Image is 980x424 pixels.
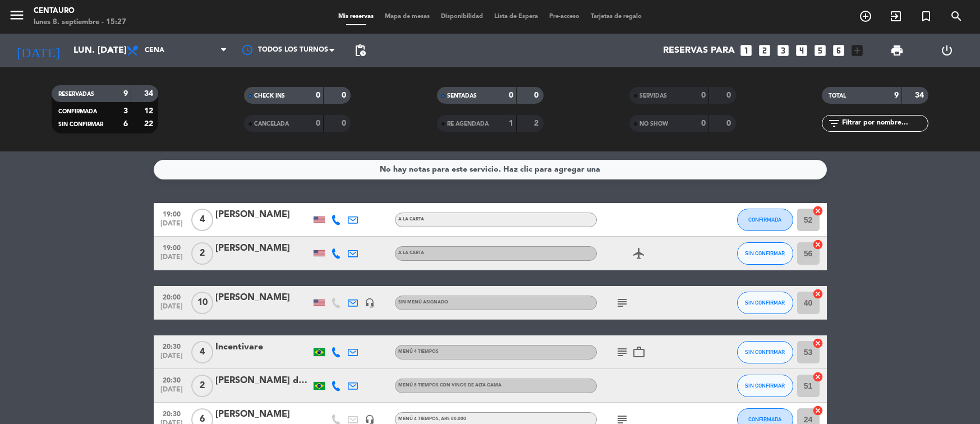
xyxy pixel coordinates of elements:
[748,216,781,223] span: CONFIRMADA
[509,91,513,99] strong: 0
[191,242,213,265] span: 2
[737,341,793,363] button: SIN CONFIRMAR
[398,383,501,388] span: MENÚ 8 TIEMPOS CON VINOS DE ALTA GAMA
[191,375,213,397] span: 2
[850,43,864,58] i: add_box
[534,119,541,127] strong: 2
[794,43,809,58] i: looks_4
[812,239,823,250] i: cancel
[639,121,668,127] span: NO SHOW
[158,241,186,254] span: 19:00
[316,91,320,99] strong: 0
[489,13,544,20] span: Lista de Espera
[737,209,793,231] button: CONFIRMADA
[447,93,477,99] span: SENTADAS
[123,120,128,128] strong: 6
[615,345,629,359] i: subject
[829,93,846,99] span: TOTAL
[812,205,823,216] i: cancel
[745,250,785,256] span: SIN CONFIRMAR
[726,119,733,127] strong: 0
[827,117,841,130] i: filter_list
[632,345,646,359] i: work_outline
[739,43,753,58] i: looks_one
[158,220,186,233] span: [DATE]
[342,91,348,99] strong: 0
[534,91,541,99] strong: 0
[701,119,706,127] strong: 0
[254,93,285,99] span: CHECK INS
[353,44,367,57] span: pending_actions
[726,91,733,99] strong: 0
[8,38,68,63] i: [DATE]
[145,47,164,54] span: Cena
[58,109,97,114] span: CONFIRMADA
[380,163,600,176] div: No hay notas para este servicio. Haz clic para agregar una
[812,371,823,382] i: cancel
[144,107,155,115] strong: 12
[737,292,793,314] button: SIN CONFIRMAR
[812,338,823,349] i: cancel
[316,119,320,127] strong: 0
[748,416,781,422] span: CONFIRMADA
[379,13,435,20] span: Mapa de mesas
[191,341,213,363] span: 4
[776,43,790,58] i: looks_3
[158,339,186,352] span: 20:30
[737,375,793,397] button: SIN CONFIRMAR
[34,17,126,28] div: lunes 8. septiembre - 15:27
[158,303,186,316] span: [DATE]
[435,13,489,20] span: Disponibilidad
[447,121,489,127] span: RE AGENDADA
[34,6,126,17] div: Centauro
[398,217,424,222] span: A LA CARTA
[745,299,785,306] span: SIN CONFIRMAR
[831,43,846,58] i: looks_6
[158,407,186,420] span: 20:30
[737,242,793,265] button: SIN CONFIRMAR
[158,386,186,399] span: [DATE]
[398,300,448,305] span: Sin menú asignado
[663,45,735,56] span: Reservas para
[365,298,375,308] i: headset_mic
[342,119,348,127] strong: 0
[215,407,311,422] div: [PERSON_NAME]
[58,122,103,127] span: SIN CONFIRMAR
[950,10,963,23] i: search
[919,10,933,23] i: turned_in_not
[215,340,311,354] div: Incentivare
[191,209,213,231] span: 4
[889,10,903,23] i: exit_to_app
[158,207,186,220] span: 19:00
[123,90,128,98] strong: 9
[812,288,823,299] i: cancel
[439,417,466,421] span: , ARS 80.000
[158,290,186,303] span: 20:00
[915,91,926,99] strong: 34
[215,241,311,256] div: [PERSON_NAME]
[922,34,972,67] div: LOG OUT
[158,254,186,266] span: [DATE]
[544,13,585,20] span: Pre-acceso
[144,90,155,98] strong: 34
[615,296,629,310] i: subject
[841,117,928,130] input: Filtrar por nombre...
[215,291,311,305] div: [PERSON_NAME]
[58,91,94,97] span: RESERVADAS
[215,208,311,222] div: [PERSON_NAME]
[639,93,667,99] span: SERVIDAS
[158,352,186,365] span: [DATE]
[585,13,647,20] span: Tarjetas de regalo
[8,7,25,27] button: menu
[8,7,25,24] i: menu
[254,121,289,127] span: CANCELADA
[104,44,118,57] i: arrow_drop_down
[813,43,827,58] i: looks_5
[398,417,466,421] span: MENÚ 4 TIEMPOS
[757,43,772,58] i: looks_two
[890,44,904,57] span: print
[191,292,213,314] span: 10
[940,44,954,57] i: power_settings_new
[333,13,379,20] span: Mis reservas
[745,349,785,355] span: SIN CONFIRMAR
